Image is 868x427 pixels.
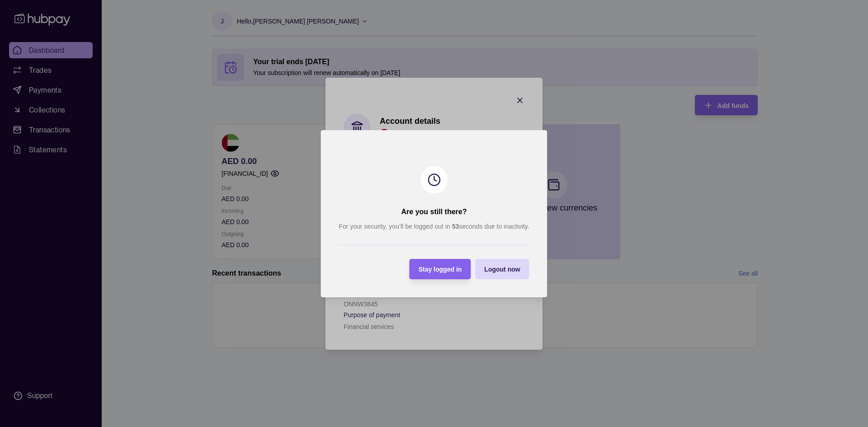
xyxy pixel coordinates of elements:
span: Logout now [484,266,520,273]
button: Logout now [475,259,529,279]
span: Stay logged in [419,266,462,273]
p: For your security, you’ll be logged out in seconds due to inactivity. [339,221,529,231]
strong: 53 [452,223,459,230]
button: Stay logged in [410,259,471,279]
h2: Are you still there? [401,207,467,217]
